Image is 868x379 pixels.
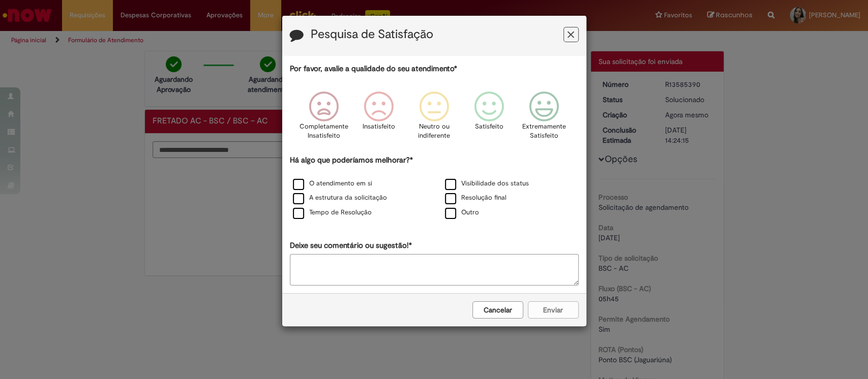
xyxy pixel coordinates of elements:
[311,28,433,41] label: Pesquisa de Satisfação
[300,122,348,141] p: Completamente Insatisfeito
[293,179,372,188] label: O atendimento em si
[408,84,460,153] div: Neutro ou indiferente
[298,84,350,153] div: Completamente Insatisfeito
[290,240,412,251] label: Deixe seu comentário ou sugestão!*
[518,84,570,153] div: Extremamente Satisfeito
[293,208,372,217] label: Tempo de Resolução
[475,122,503,132] p: Satisfeito
[445,179,529,188] label: Visibilidade dos status
[363,122,395,132] p: Insatisfeito
[522,122,566,141] p: Extremamente Satisfeito
[290,155,579,220] div: Há algo que poderíamos melhorar?*
[445,208,479,217] label: Outro
[415,122,452,141] p: Neutro ou indiferente
[353,84,405,153] div: Insatisfeito
[445,193,506,203] label: Resolução final
[472,301,523,319] button: Cancelar
[293,193,387,203] label: A estrutura da solicitação
[463,84,515,153] div: Satisfeito
[290,64,457,74] label: Por favor, avalie a qualidade do seu atendimento*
